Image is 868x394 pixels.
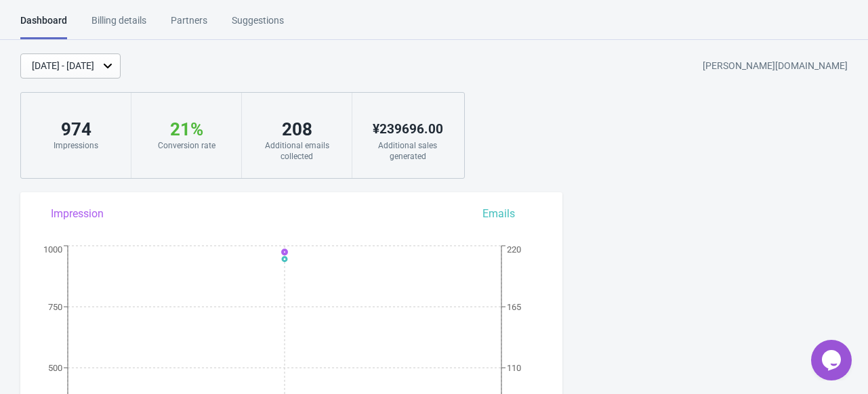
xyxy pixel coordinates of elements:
[507,302,521,312] tspan: 165
[366,118,449,140] div: ¥ 239696.00
[366,140,449,162] div: Additional sales generated
[43,244,62,255] tspan: 1000
[35,140,117,151] div: Impressions
[35,118,117,140] div: 974
[145,140,228,151] div: Conversion rate
[703,54,848,79] div: [PERSON_NAME][DOMAIN_NAME]
[145,118,228,140] div: 21 %
[91,14,146,37] div: Billing details
[507,244,521,255] tspan: 220
[32,59,94,73] div: [DATE] - [DATE]
[507,363,521,373] tspan: 110
[171,14,207,37] div: Partners
[255,140,338,162] div: Additional emails collected
[255,118,338,140] div: 208
[48,302,62,312] tspan: 750
[811,340,854,380] iframe: chat widget
[232,14,284,37] div: Suggestions
[48,363,62,373] tspan: 500
[20,14,67,39] div: Dashboard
